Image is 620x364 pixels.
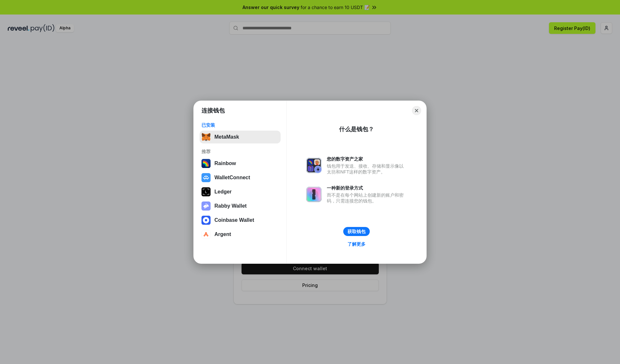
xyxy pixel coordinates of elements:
[214,231,231,237] div: Argent
[200,214,281,227] button: Coinbase Wallet
[201,202,211,211] img: svg+xml,%3Csvg%20xmlns%3D%22http%3A%2F%2Fwww.w3.org%2F2000%2Fsvg%22%20fill%3D%22none%22%20viewBox...
[200,185,281,198] button: Ledger
[412,106,421,115] button: Close
[327,185,407,191] div: 一种新的登录方式
[201,230,211,239] img: svg+xml,%3Csvg%20width%3D%2228%22%20height%3D%2228%22%20viewBox%3D%220%200%2028%2028%22%20fill%3D...
[214,217,254,223] div: Coinbase Wallet
[200,171,281,184] button: WalletConnect
[327,192,407,204] div: 而不是在每个网站上创建新的账户和密码，只需连接您的钱包。
[344,240,369,248] a: 了解更多
[327,156,407,162] div: 您的数字资产之家
[214,161,236,166] div: Rainbow
[214,134,239,140] div: MetaMask
[343,227,370,236] button: 获取钱包
[201,187,211,196] img: svg+xml,%3Csvg%20xmlns%3D%22http%3A%2F%2Fwww.w3.org%2F2000%2Fsvg%22%20width%3D%2228%22%20height%3...
[200,200,281,212] button: Rabby Wallet
[200,157,281,170] button: Rainbow
[201,173,211,182] img: svg+xml,%3Csvg%20width%3D%2228%22%20height%3D%2228%22%20viewBox%3D%220%200%2028%2028%22%20fill%3D...
[201,216,211,225] img: svg+xml,%3Csvg%20width%3D%2228%22%20height%3D%2228%22%20viewBox%3D%220%200%2028%2028%22%20fill%3D...
[214,175,250,181] div: WalletConnect
[201,149,279,154] div: 推荐
[201,122,279,128] div: 已安装
[200,131,281,143] button: MetaMask
[201,133,211,142] img: svg+xml,%3Csvg%20fill%3D%22none%22%20height%3D%2233%22%20viewBox%3D%220%200%2035%2033%22%20width%...
[214,189,232,195] div: Ledger
[201,107,225,114] h1: 连接钱包
[201,159,211,168] img: svg+xml,%3Csvg%20width%3D%22120%22%20height%3D%22120%22%20viewBox%3D%220%200%20120%20120%22%20fil...
[339,125,374,133] div: 什么是钱包？
[327,163,407,175] div: 钱包用于发送、接收、存储和显示像以太坊和NFT这样的数字资产。
[306,158,322,173] img: svg+xml,%3Csvg%20xmlns%3D%22http%3A%2F%2Fwww.w3.org%2F2000%2Fsvg%22%20fill%3D%22none%22%20viewBox...
[347,229,366,234] div: 获取钱包
[214,203,247,209] div: Rabby Wallet
[200,228,281,241] button: Argent
[306,187,322,202] img: svg+xml,%3Csvg%20xmlns%3D%22http%3A%2F%2Fwww.w3.org%2F2000%2Fsvg%22%20fill%3D%22none%22%20viewBox...
[347,241,366,247] div: 了解更多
